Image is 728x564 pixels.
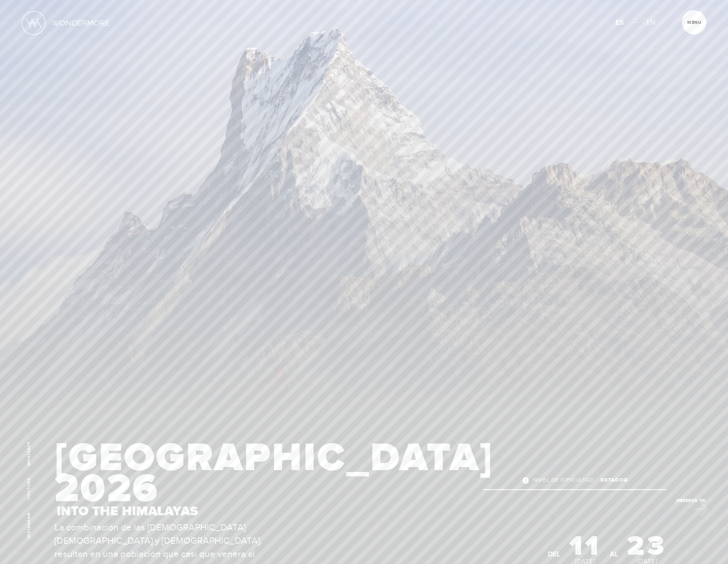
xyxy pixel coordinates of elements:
span: Retador [601,476,628,486]
span: Nivel de dificultad: [533,476,595,486]
a: WhatsApp [27,441,31,466]
span: EN [647,18,655,27]
a: EN [647,16,655,29]
a: Instagram [27,512,31,538]
a: ¡Reservá Ya! [675,485,706,516]
a: Youtube [27,478,31,500]
p: Al [610,548,619,561]
span: ES [616,18,624,27]
p: Into the Himalayas [57,505,361,518]
p: Del [548,548,561,561]
img: Nombre Logo [52,20,109,26]
h2: [GEOGRAPHIC_DATA] 2026 [54,440,361,521]
a: ES [616,16,624,29]
span: Menu [687,20,701,25]
img: Logo [22,11,46,35]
